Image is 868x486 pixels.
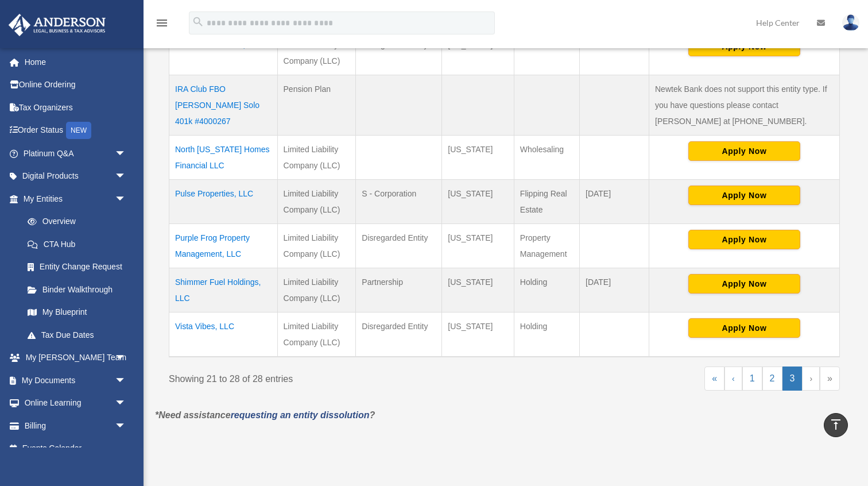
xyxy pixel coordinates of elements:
td: IRA Club FBO [PERSON_NAME] Solo 401k #4000267 [169,75,278,136]
div: NEW [66,122,91,139]
span: arrow_drop_down [115,392,138,415]
span: arrow_drop_down [115,165,138,188]
td: Disregarded Entity [356,224,442,268]
td: Limited Liability Company (LLC) [277,180,356,224]
td: Disregarded Entity [356,313,442,357]
a: 2 [762,367,782,391]
td: Pulse Properties, LLC [169,180,278,224]
a: Online Learningarrow_drop_down [8,392,144,415]
td: [US_STATE] [442,224,514,268]
a: Platinum Q&Aarrow_drop_down [8,142,144,165]
td: Holding [514,313,579,357]
td: Vista Vibes, LLC [169,313,278,357]
img: User Pic [842,14,859,31]
a: Last [820,367,840,391]
span: arrow_drop_down [115,346,138,370]
td: Purple Frog Property Management, LLC [169,224,278,268]
a: Next [802,367,820,391]
button: Apply Now [688,186,800,205]
a: My Entitiesarrow_drop_down [8,187,138,210]
td: Wholesaling [514,136,579,180]
a: vertical_align_top [824,413,848,437]
a: Online Ordering [8,74,144,97]
a: My Blueprint [16,301,138,324]
a: Tax Due Dates [16,323,138,346]
td: Limited Liability Company (LLC) [277,136,356,180]
button: Apply Now [688,318,800,338]
span: arrow_drop_down [115,369,138,392]
td: [US_STATE] [442,313,514,357]
a: Digital Productsarrow_drop_down [8,165,144,188]
a: My Documentsarrow_drop_down [8,369,144,392]
img: Anderson Advisors Platinum Portal [5,14,109,36]
td: Partnership [356,268,442,313]
em: *Need assistance ? [155,410,375,420]
td: Limited Liability Company (LLC) [277,313,356,357]
a: Overview [16,210,132,233]
td: Limited Liability Company (LLC) [277,224,356,268]
span: arrow_drop_down [115,187,138,211]
i: search [192,16,204,28]
span: arrow_drop_down [115,414,138,438]
td: Endless Summer 2, LLC [169,31,278,75]
button: Apply Now [688,274,800,294]
td: Pension Plan [277,75,356,136]
td: Property Management [514,224,579,268]
a: Binder Walkthrough [16,278,138,301]
td: [US_STATE] [442,136,514,180]
td: Limited Liability Company (LLC) [277,268,356,313]
a: First [704,367,724,391]
i: menu [155,16,169,30]
button: Apply Now [688,141,800,161]
td: [US_STATE] [442,180,514,224]
td: Flipping Real Estate [514,180,579,224]
td: [DATE] [580,180,649,224]
a: Tax Organizers [8,96,144,119]
i: vertical_align_top [829,418,843,431]
a: Entity Change Request [16,256,138,279]
td: Newtek Bank does not support this entity type. If you have questions please contact [PERSON_NAME]... [649,75,840,136]
td: [US_STATE] [442,31,514,75]
a: My [PERSON_NAME] Teamarrow_drop_down [8,346,144,369]
a: requesting an entity dissolution [231,410,370,420]
td: Disregarded Entity [356,31,442,75]
div: Showing 21 to 28 of 28 entries [169,367,496,387]
td: [US_STATE] [442,268,514,313]
a: Events Calendar [8,437,144,460]
td: S - Corporation [356,180,442,224]
a: Previous [724,367,742,391]
td: Shimmer Fuel Holdings, LLC [169,268,278,313]
a: Home [8,51,144,74]
td: Holding [514,268,579,313]
td: Other [514,31,579,75]
td: North [US_STATE] Homes Financial LLC [169,136,278,180]
a: Order StatusNEW [8,119,144,142]
a: 3 [782,367,803,391]
a: Billingarrow_drop_down [8,414,144,437]
td: [DATE] [580,268,649,313]
a: CTA Hub [16,233,138,256]
td: Limited Liability Company (LLC) [277,31,356,75]
a: menu [155,20,169,30]
button: Apply Now [688,230,800,249]
span: arrow_drop_down [115,142,138,165]
a: 1 [742,367,762,391]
